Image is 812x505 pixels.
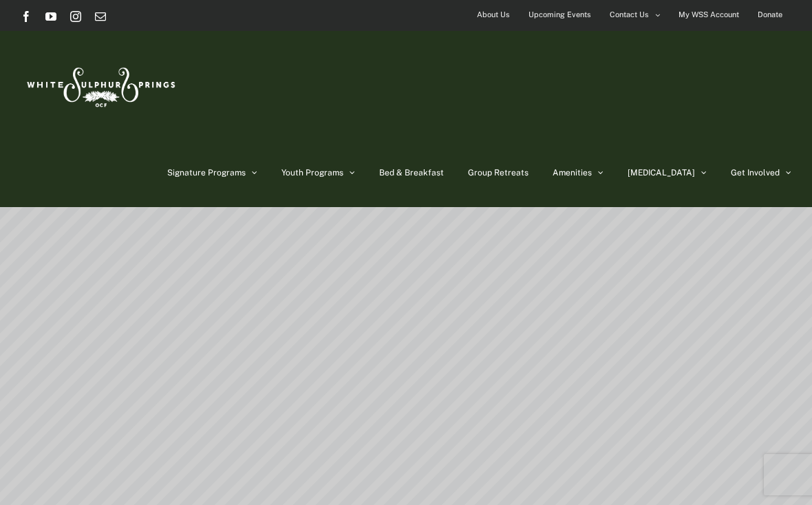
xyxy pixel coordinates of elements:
a: Signature Programs [167,138,257,207]
span: Group Retreats [468,169,528,177]
span: My WSS Account [679,5,739,25]
a: Facebook [21,11,32,22]
a: YouTube [45,11,56,22]
a: Amenities [553,138,603,207]
span: [MEDICAL_DATA] [628,169,695,177]
img: White Sulphur Springs Logo [21,52,179,117]
a: Get Involved [731,138,791,207]
span: Contact Us [610,5,649,25]
span: Youth Programs [281,169,343,177]
a: Group Retreats [468,138,528,207]
a: [MEDICAL_DATA] [628,138,707,207]
span: Bed & Breakfast [379,169,444,177]
nav: Main Menu [167,138,791,207]
span: Upcoming Events [528,5,591,25]
span: Amenities [553,169,592,177]
span: About Us [477,5,510,25]
a: Bed & Breakfast [379,138,444,207]
a: Youth Programs [281,138,355,207]
a: Email [95,11,106,22]
span: Get Involved [731,169,780,177]
span: Donate [758,5,782,25]
a: Instagram [70,11,81,22]
span: Signature Programs [167,169,246,177]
